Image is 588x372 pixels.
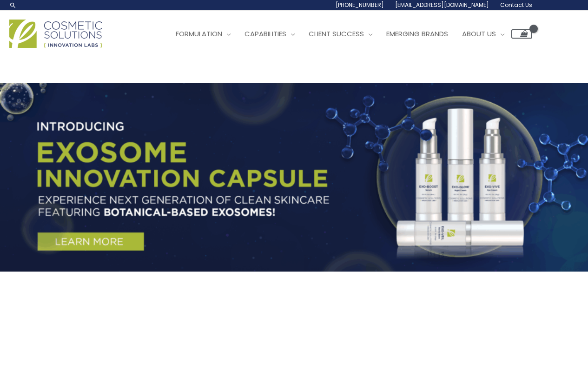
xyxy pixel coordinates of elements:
[238,20,302,48] a: Capabilities
[395,1,489,9] span: [EMAIL_ADDRESS][DOMAIN_NAME]
[244,29,286,39] span: Capabilities
[162,20,532,48] nav: Site Navigation
[309,29,364,39] span: Client Success
[9,20,102,48] img: Cosmetic Solutions Logo
[500,1,532,9] span: Contact Us
[336,1,384,9] span: [PHONE_NUMBER]
[176,29,222,39] span: Formulation
[511,29,532,39] a: View Shopping Cart, empty
[302,20,379,48] a: Client Success
[169,20,238,48] a: Formulation
[462,29,496,39] span: About Us
[9,1,17,9] a: Search icon link
[379,20,455,48] a: Emerging Brands
[386,29,448,39] span: Emerging Brands
[455,20,511,48] a: About Us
